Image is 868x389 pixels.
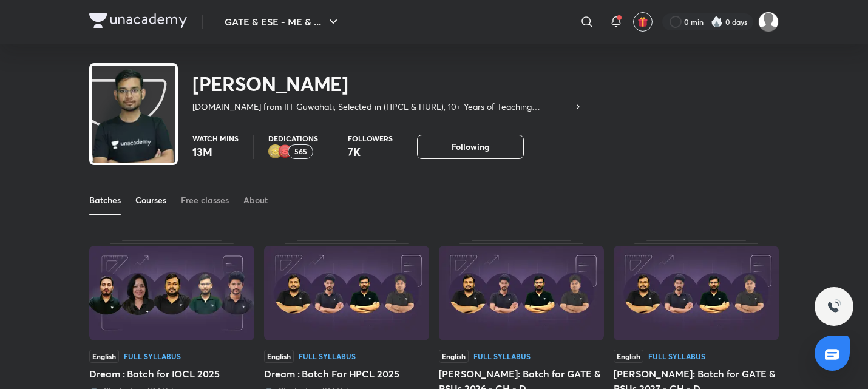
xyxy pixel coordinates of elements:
img: streak [711,16,723,28]
span: English [264,350,294,363]
p: 13M [192,144,239,159]
div: Dream : Batch for IOCL 2025 [89,367,254,381]
a: About [243,186,268,215]
span: Following [452,141,489,153]
div: Full Syllabus [299,353,356,360]
span: English [614,350,643,363]
img: Manasi Raut [758,12,779,32]
div: Batches [89,194,121,206]
button: Following [417,135,524,159]
img: Company Logo [89,13,187,28]
p: 565 [294,147,307,156]
p: Watch mins [192,135,239,142]
div: Full Syllabus [473,353,531,360]
img: Thumbnail [264,246,429,340]
img: Thumbnail [614,246,779,340]
div: Courses [135,194,166,206]
a: Company Logo [89,13,187,31]
img: educator badge2 [268,144,283,159]
button: GATE & ESE - ME & ... [217,10,348,34]
a: Free classes [181,186,229,215]
div: Free classes [181,194,229,206]
img: class [92,68,175,166]
p: 7K [348,144,393,159]
div: Full Syllabus [648,353,705,360]
img: educator badge1 [278,144,293,159]
div: Dream : Batch For HPCL 2025 [264,367,429,381]
div: Full Syllabus [124,353,181,360]
p: Dedications [268,135,318,142]
img: Thumbnail [439,246,604,340]
img: Thumbnail [89,246,254,340]
button: avatar [633,12,653,32]
img: avatar [637,16,648,27]
img: ttu [827,299,841,314]
p: [DOMAIN_NAME] from IIT Guwahati, Selected in (HPCL & HURL), 10+ Years of Teaching Experience, Men... [192,101,573,113]
p: Followers [348,135,393,142]
span: English [89,350,119,363]
span: English [439,350,469,363]
div: About [243,194,268,206]
a: Batches [89,186,121,215]
h2: [PERSON_NAME] [192,72,583,96]
a: Courses [135,186,166,215]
